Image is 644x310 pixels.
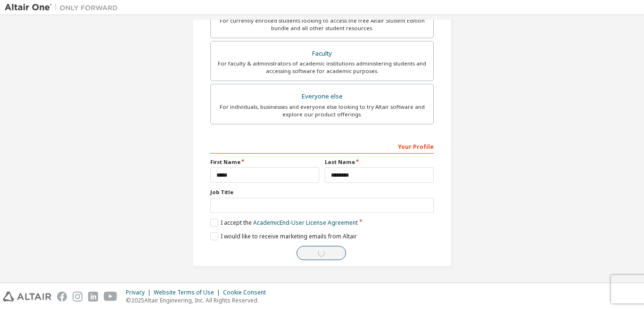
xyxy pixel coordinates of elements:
div: Cookie Consent [223,289,272,296]
div: For faculty & administrators of academic institutions administering students and accessing softwa... [216,60,428,75]
div: Privacy [126,289,154,296]
img: facebook.svg [57,292,67,302]
img: linkedin.svg [88,292,98,302]
div: For individuals, businesses and everyone else looking to try Altair software and explore our prod... [216,103,428,118]
div: Your Profile [210,139,434,154]
div: Website Terms of Use [154,289,223,296]
div: Faculty [216,47,428,60]
label: First Name [210,158,319,166]
img: altair_logo.svg [3,292,51,302]
img: instagram.svg [73,292,83,302]
label: I would like to receive marketing emails from Altair [210,232,357,240]
label: Job Title [210,188,434,196]
img: youtube.svg [104,292,117,302]
div: For currently enrolled students looking to access the free Altair Student Edition bundle and all ... [216,17,428,32]
a: Academic End-User License Agreement [253,219,358,227]
div: Everyone else [216,90,428,103]
p: © 2025 Altair Engineering, Inc. All Rights Reserved. [126,296,272,304]
img: Altair One [5,3,123,12]
label: I accept the [210,219,358,227]
label: Last Name [325,158,434,166]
